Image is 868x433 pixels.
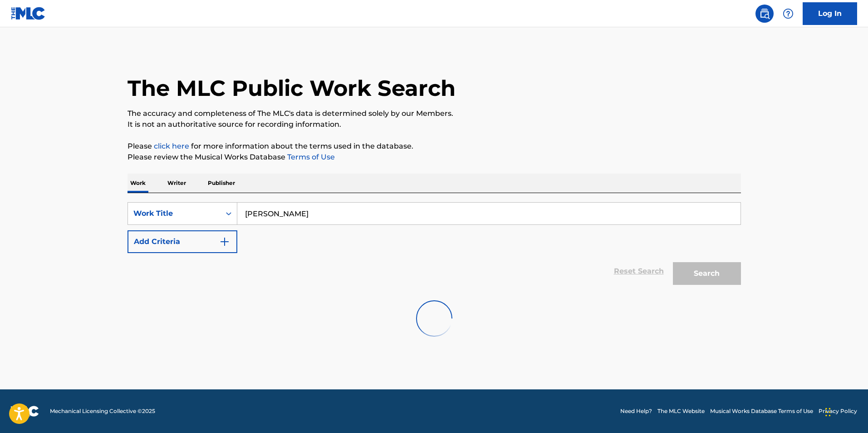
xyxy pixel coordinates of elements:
[133,208,215,219] div: Work Title
[410,294,458,343] img: preloader
[165,174,189,193] p: Writer
[759,8,770,19] img: search
[128,230,237,253] button: Add Criteria
[755,5,774,23] a: Public Search
[205,174,238,193] p: Publisher
[819,407,857,415] a: Privacy Policy
[825,398,831,426] div: Drag
[803,2,857,25] a: Log In
[128,152,741,163] p: Please review the Musical Works Database
[128,174,148,193] p: Work
[11,406,39,417] img: logo
[219,236,230,247] img: 9d2ae6d4665cec9f34b9.svg
[128,202,741,289] form: Search Form
[11,7,46,20] img: MLC Logo
[710,407,813,415] a: Musical Works Database Terms of Use
[285,153,335,161] a: Terms of Use
[128,108,741,119] p: The accuracy and completeness of The MLC's data is determined solely by our Members.
[50,407,155,415] span: Mechanical Licensing Collective © 2025
[128,119,741,130] p: It is not an authoritative source for recording information.
[128,75,456,102] h1: The MLC Public Work Search
[154,142,189,150] a: click here
[128,141,741,152] p: Please for more information about the terms used in the database.
[823,389,868,433] iframe: Chat Widget
[620,407,652,415] a: Need Help?
[779,5,797,23] div: Help
[783,8,794,19] img: help
[657,407,705,415] a: The MLC Website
